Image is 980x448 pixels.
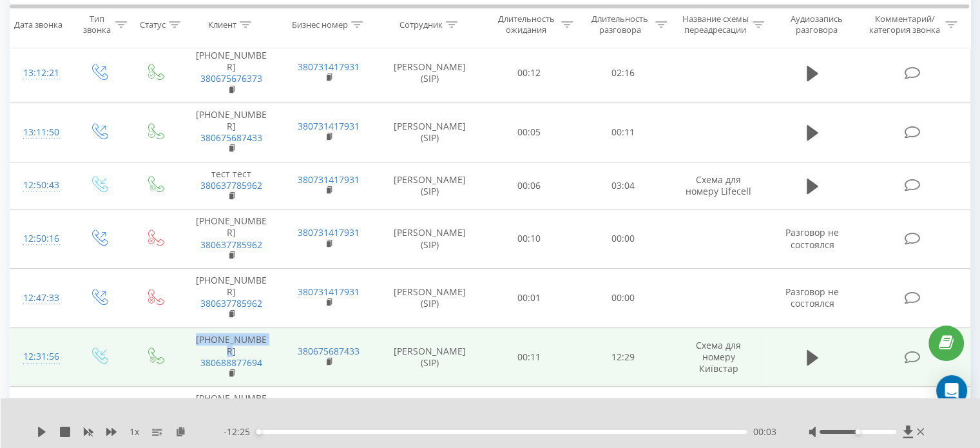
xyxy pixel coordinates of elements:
[483,387,576,446] td: 00:07
[936,375,967,406] div: Open Intercom Messenger
[200,356,262,369] a: 380688877694
[14,19,62,30] div: Дата звонка
[200,297,262,309] a: 380637785962
[785,286,839,309] span: Разговор не состоялся
[23,344,57,369] div: 12:31:56
[182,209,280,269] td: [PHONE_NUMBER]
[23,120,57,145] div: 13:11:50
[378,44,483,103] td: [PERSON_NAME] (SIP)
[200,72,262,84] a: 380675676373
[576,268,669,327] td: 00:00
[576,327,669,387] td: 12:29
[399,19,443,30] div: Сотрудник
[576,209,669,269] td: 00:00
[224,425,256,438] span: - 12:25
[378,327,483,387] td: [PERSON_NAME] (SIP)
[298,226,360,239] a: 380731417931
[182,44,280,103] td: [PHONE_NUMBER]
[182,268,280,327] td: [PHONE_NUMBER]
[378,162,483,209] td: [PERSON_NAME] (SIP)
[378,102,483,162] td: [PERSON_NAME] (SIP)
[483,268,576,327] td: 00:01
[483,102,576,162] td: 00:05
[23,286,57,311] div: 12:47:33
[182,327,280,387] td: [PHONE_NUMBER]
[576,44,669,103] td: 02:16
[23,173,57,198] div: 12:50:43
[298,286,360,298] a: 380731417931
[298,345,360,357] a: 380675687433
[208,19,236,30] div: Клиент
[483,162,576,209] td: 00:06
[855,429,860,434] div: Accessibility label
[682,14,749,35] div: Название схемы переадресации
[867,14,942,35] div: Комментарий/категория звонка
[292,19,348,30] div: Бизнес номер
[378,209,483,269] td: [PERSON_NAME] (SIP)
[483,327,576,387] td: 00:11
[576,387,669,446] td: 02:00
[785,226,839,250] span: Разговор не состоялся
[298,61,360,73] a: 380731417931
[378,268,483,327] td: [PERSON_NAME] (SIP)
[669,327,767,387] td: Схема для номеру Київстaр
[669,162,767,209] td: Схема для номеру Lifecell
[779,14,854,35] div: Аудиозапись разговора
[140,19,166,30] div: Статус
[130,425,139,438] span: 1 x
[200,131,262,144] a: 380675687433
[200,239,262,251] a: 380637785962
[298,173,360,186] a: 380731417931
[182,102,280,162] td: [PHONE_NUMBER]
[200,179,262,191] a: 380637785962
[483,209,576,269] td: 00:10
[753,425,776,438] span: 00:03
[23,61,57,86] div: 13:12:21
[182,162,280,209] td: тест тест
[576,102,669,162] td: 00:11
[256,429,262,434] div: Accessibility label
[483,44,576,103] td: 00:12
[23,226,57,251] div: 12:50:16
[298,120,360,132] a: 380731417931
[494,14,559,35] div: Длительность ожидания
[81,14,111,35] div: Тип звонка
[182,387,280,446] td: [PHONE_NUMBER]
[576,162,669,209] td: 03:04
[378,387,483,446] td: [PERSON_NAME] (SIP)
[588,14,652,35] div: Длительность разговора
